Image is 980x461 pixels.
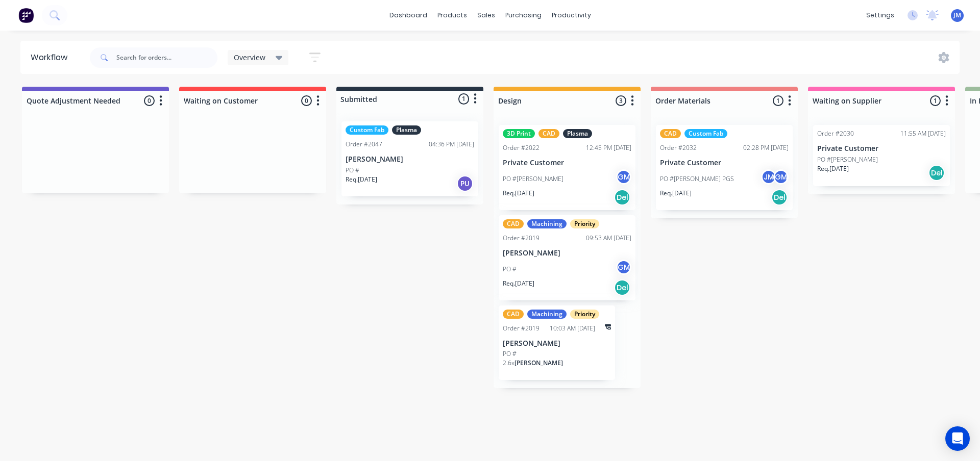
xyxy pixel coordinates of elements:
[660,174,734,184] p: PO #[PERSON_NAME] PGS
[684,129,727,138] div: Custom Fab
[503,143,540,152] div: Order #2022
[503,324,540,333] div: Order #2019
[614,189,630,206] div: Del
[771,189,788,206] div: Del
[743,143,789,152] div: 02:28 PM [DATE]
[616,260,631,275] div: GM
[234,52,265,63] span: Overview
[563,129,592,138] div: Plasma
[817,155,878,164] p: PO #[PERSON_NAME]
[503,279,534,288] p: Req. [DATE]
[503,174,563,184] p: PO #[PERSON_NAME]
[660,129,681,138] div: CAD
[116,47,217,68] input: Search for orders...
[900,129,946,138] div: 11:55 AM [DATE]
[616,169,631,185] div: GM
[346,166,359,175] p: PO #
[614,279,630,296] div: Del
[656,125,793,210] div: CADCustom FabOrder #203202:28 PM [DATE]Private CustomerPO #[PERSON_NAME] PGSJMGMReq.[DATE]Del
[346,155,474,164] p: [PERSON_NAME]
[503,265,517,274] p: PO #
[813,125,950,186] div: Order #203011:55 AM [DATE]Private CustomerPO #[PERSON_NAME]Req.[DATE]Del
[429,140,474,149] div: 04:36 PM [DATE]
[538,129,559,138] div: CAD
[499,125,635,210] div: 3D PrintCADPlasmaOrder #202212:45 PM [DATE]Private CustomerPO #[PERSON_NAME]GMReq.[DATE]Del
[503,159,631,167] p: Private Customer
[457,175,473,192] div: PU
[586,143,631,152] div: 12:45 PM [DATE]
[817,164,849,173] p: Req. [DATE]
[503,189,534,198] p: Req. [DATE]
[660,143,697,152] div: Order #2032
[527,310,567,319] div: Machining
[861,8,899,23] div: settings
[660,189,692,198] p: Req. [DATE]
[31,52,72,64] div: Workflow
[346,140,382,149] div: Order #2047
[503,249,631,258] p: [PERSON_NAME]
[761,169,776,185] div: JM
[499,215,635,300] div: CADMachiningPriorityOrder #201909:53 AM [DATE][PERSON_NAME]PO #GMReq.[DATE]Del
[18,8,34,23] img: Factory
[432,8,472,23] div: products
[503,349,517,358] p: PO #
[503,339,611,348] p: [PERSON_NAME]
[586,234,631,243] div: 09:53 AM [DATE]
[817,144,946,153] p: Private Customer
[500,8,547,23] div: purchasing
[503,310,524,319] div: CAD
[503,358,514,367] span: 2.6 x
[346,125,388,135] div: Custom Fab
[472,8,500,23] div: sales
[817,129,854,138] div: Order #2030
[499,305,615,380] div: CADMachiningPriorityOrder #201910:03 AM [DATE][PERSON_NAME]PO #2.6x[PERSON_NAME]
[953,11,961,20] span: JM
[547,8,596,23] div: productivity
[503,219,524,228] div: CAD
[945,426,970,451] div: Open Intercom Messenger
[570,219,599,228] div: Priority
[928,165,945,181] div: Del
[550,324,595,333] div: 10:03 AM [DATE]
[660,159,789,167] p: Private Customer
[773,169,789,185] div: GM
[503,129,535,138] div: 3D Print
[346,175,377,184] p: Req. [DATE]
[570,310,599,319] div: Priority
[384,8,432,23] a: dashboard
[503,234,540,243] div: Order #2019
[514,358,563,367] span: [PERSON_NAME]
[392,125,421,135] div: Plasma
[341,121,478,196] div: Custom FabPlasmaOrder #204704:36 PM [DATE][PERSON_NAME]PO #Req.[DATE]PU
[527,219,567,228] div: Machining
